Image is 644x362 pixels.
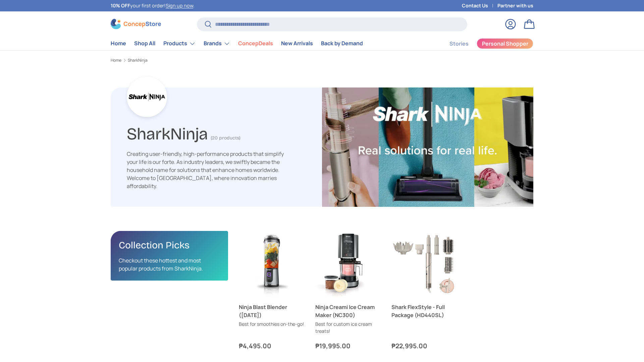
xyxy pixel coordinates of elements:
[211,135,240,141] span: (20 products)
[111,2,130,9] strong: 10% OFF
[200,37,234,50] summary: Brands
[281,37,313,50] a: New Arrivals
[449,37,469,50] a: Stories
[127,121,208,144] h1: SharkNinja
[127,150,284,190] div: Creating user-friendly, high-performance products that simplify your life is our forte. As indust...
[497,2,533,9] a: Partner with us
[433,37,533,50] nav: Secondary
[315,231,381,297] a: Ninja Creami Ice Cream Maker (NC300)
[128,58,148,62] a: SharkNinja
[111,19,161,29] img: ConcepStore
[315,303,381,319] a: Ninja Creami Ice Cream Maker (NC300)
[111,37,126,50] a: Home
[462,2,497,9] a: Contact Us
[163,37,196,50] a: Products
[391,231,457,297] a: Shark FlexStyle - Full Package (HD440SL)
[204,37,230,50] a: Brands
[482,41,528,46] span: Personal Shopper
[111,37,363,50] nav: Primary
[111,2,195,9] p: your first order! .
[111,58,121,62] a: Home
[166,2,193,9] a: Sign up now
[119,239,220,251] h2: Collection Picks
[322,87,533,207] img: SharkNinja
[159,37,200,50] summary: Products
[321,37,363,50] a: Back by Demand
[477,38,533,49] a: Personal Shopper
[239,231,305,297] a: Ninja Blast Blender (BC151)
[239,303,305,319] a: Ninja Blast Blender ([DATE])
[238,37,273,50] a: ConcepDeals
[111,57,533,63] nav: Breadcrumbs
[134,37,155,50] a: Shop All
[391,303,457,319] a: Shark FlexStyle - Full Package (HD440SL)
[119,256,220,273] p: Checkout these hottest and most popular products from SharkNinja.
